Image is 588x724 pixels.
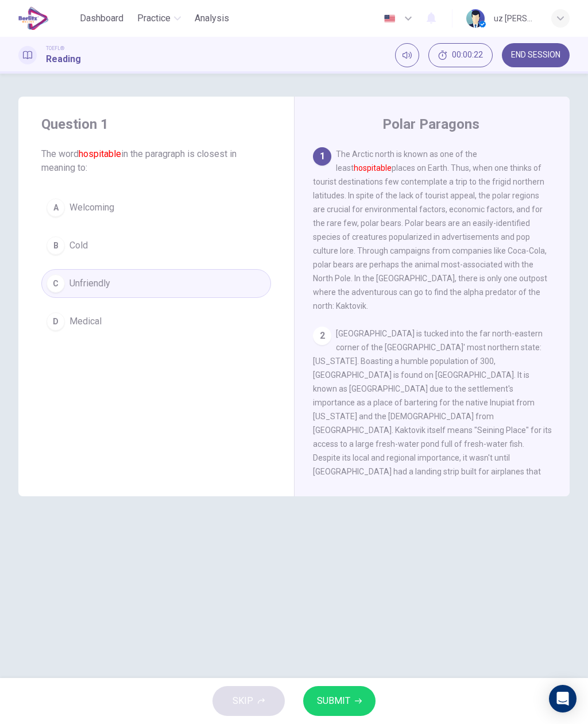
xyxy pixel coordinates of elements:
[452,51,483,60] span: 00:00:22
[303,686,376,716] button: SUBMIT
[80,12,123,25] span: Dashboard
[46,52,81,66] h1: Reading
[18,7,75,30] a: EduSynch logo
[466,9,485,28] img: Profile picture
[75,8,128,29] button: Dashboard
[354,163,392,173] font: hospitable
[313,327,331,345] div: 2
[195,12,229,25] span: Analysis
[313,147,331,166] div: 1
[79,148,121,159] font: hospitable
[511,51,560,60] span: END SESSION
[317,693,350,709] span: SUBMIT
[428,43,493,67] div: Hide
[47,236,65,255] div: B
[41,269,271,298] button: CUnfriendly
[313,329,552,600] span: [GEOGRAPHIC_DATA] is tucked into the far north-eastern corner of the [GEOGRAPHIC_DATA]' most nort...
[47,274,65,293] div: C
[69,277,110,290] span: Unfriendly
[382,115,479,133] h4: Polar Paragons
[395,43,419,67] div: Mute
[47,198,65,217] div: A
[41,115,271,133] h4: Question 1
[46,44,64,52] span: TOEFL®
[18,7,49,30] img: EduSynch logo
[133,8,185,29] button: Practice
[69,239,88,252] span: Cold
[137,12,171,25] span: Practice
[190,8,234,29] button: Analysis
[69,201,114,214] span: Welcoming
[69,315,102,328] span: Medical
[41,231,271,260] button: BCold
[313,150,547,311] span: The Arctic north is known as one of the least places on Earth. Thus, when one thinks of tourist d...
[428,43,493,67] button: 00:00:22
[494,12,537,25] div: uz [PERSON_NAME]
[382,14,397,23] img: en
[41,147,271,175] span: The word in the paragraph is closest in meaning to:
[549,685,577,712] div: Open Intercom Messenger
[41,193,271,222] button: AWelcoming
[47,312,65,331] div: D
[41,307,271,336] button: DMedical
[502,43,570,67] button: END SESSION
